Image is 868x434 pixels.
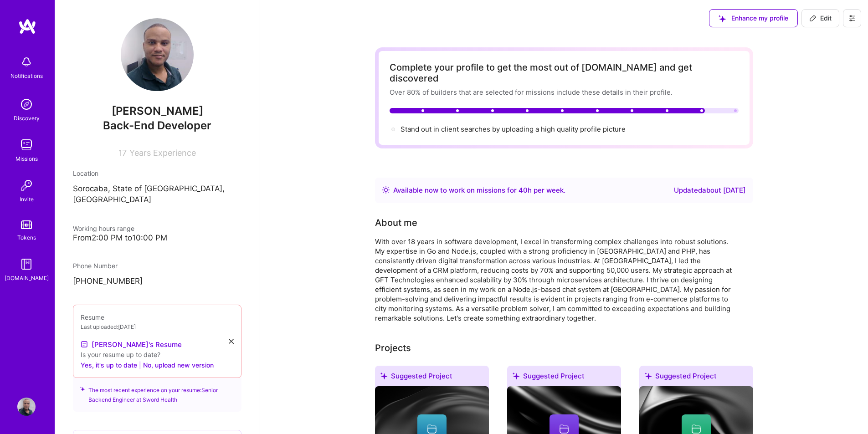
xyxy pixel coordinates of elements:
[719,15,726,22] i: icon SuggestedTeams
[81,313,104,321] span: Resume
[519,186,528,194] span: 40
[375,237,740,323] div: With over 18 years in software development, I excel in transforming complex challenges into robus...
[73,373,241,412] div: The most recent experience on your resume: Senior Backend Engineer at Sword Health
[5,273,49,283] div: [DOMAIN_NAME]
[18,18,36,35] img: logo
[513,373,519,379] i: icon SuggestedTeams
[81,341,88,348] img: Resume
[674,185,746,196] div: Updated about [DATE]
[73,184,241,205] p: Sorocaba, State of [GEOGRAPHIC_DATA], [GEOGRAPHIC_DATA]
[390,87,739,97] div: Over 80% of builders that are selected for missions include these details in their profile.
[103,119,211,132] span: Back-End Developer
[21,220,32,229] img: tokens
[401,124,626,134] div: Stand out in client searches by uploading a high quality profile picture
[15,398,38,416] a: User Avatar
[17,233,36,242] div: Tokens
[81,359,137,370] button: Yes, it's up to date
[375,341,411,355] div: Projects
[139,360,141,370] span: |
[143,359,214,370] button: No, upload new version
[129,148,196,158] span: Years Experience
[719,14,788,23] span: Enhance my profile
[17,398,36,416] img: User Avatar
[507,366,621,390] div: Suggested Project
[81,339,182,350] a: [PERSON_NAME]'s Resume
[73,225,134,232] span: Working hours range
[80,385,85,392] i: icon SuggestedTeams
[73,262,118,270] span: Phone Number
[375,366,489,390] div: Suggested Project
[17,136,36,154] img: teamwork
[390,62,739,84] div: Complete your profile to get the most out of [DOMAIN_NAME] and get discovered
[229,339,234,344] i: icon Close
[81,322,234,332] div: Last uploaded: [DATE]
[121,18,194,91] img: User Avatar
[380,373,387,379] i: icon SuggestedTeams
[375,216,417,230] div: About me
[801,9,839,27] button: Edit
[639,366,753,390] div: Suggested Project
[73,276,241,287] p: [PHONE_NUMBER]
[81,350,234,359] div: Is your resume up to date?
[382,186,390,194] img: Availability
[10,71,43,81] div: Notifications
[14,113,40,123] div: Discovery
[73,168,241,178] div: Location
[393,185,565,196] div: Available now to work on missions for h per week .
[809,14,832,23] span: Edit
[709,9,798,27] button: Enhance my profile
[645,373,652,379] i: icon SuggestedTeams
[118,148,127,158] span: 17
[17,95,36,113] img: discovery
[73,233,241,243] div: From 2:00 PM to 10:00 PM
[17,53,36,71] img: bell
[17,255,36,273] img: guide book
[15,154,38,163] div: Missions
[73,104,241,118] span: [PERSON_NAME]
[17,176,36,194] img: Invite
[20,194,34,204] div: Invite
